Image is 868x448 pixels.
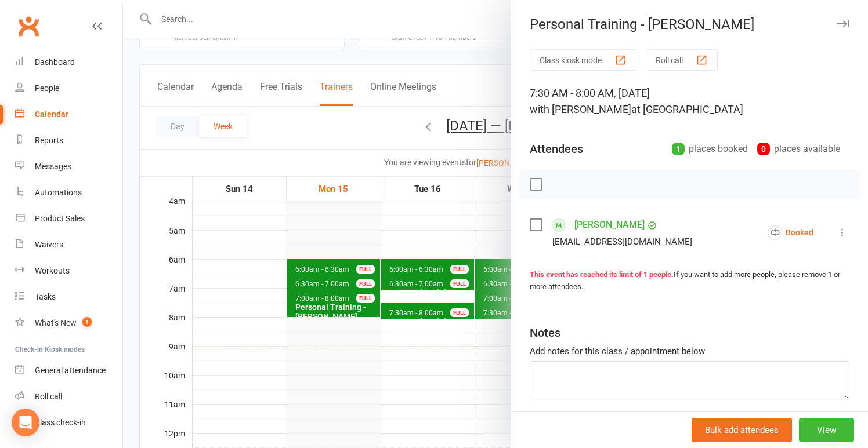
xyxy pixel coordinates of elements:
a: Workouts [15,258,122,284]
span: at [GEOGRAPHIC_DATA] [631,103,743,115]
a: Calendar [15,101,122,128]
div: 0 [757,143,770,155]
div: Tasks [35,292,56,301]
div: Automations [35,188,82,197]
a: Waivers [15,232,122,258]
div: [EMAIL_ADDRESS][DOMAIN_NAME] [552,234,692,249]
a: Reports [15,128,122,154]
a: Roll call [15,384,122,410]
a: Messages [15,154,122,180]
div: 1 [672,143,685,155]
button: Roll call [646,49,718,71]
a: Product Sales [15,206,122,232]
div: Workouts [35,266,70,275]
div: Roll call [35,392,62,401]
button: Bulk add attendees [692,418,792,442]
div: places available [757,141,840,157]
div: Messages [35,162,71,171]
a: General attendance kiosk mode [15,358,122,384]
div: Personal Training - [PERSON_NAME] [511,16,868,32]
a: People [15,75,122,101]
div: What's New [35,318,77,327]
div: Calendar [35,110,68,119]
div: Waivers [35,240,63,249]
div: places booked [672,141,748,157]
span: with [PERSON_NAME] [530,103,631,115]
a: Tasks [15,284,122,310]
a: Class kiosk mode [15,410,122,436]
a: What's New1 [15,310,122,336]
div: Booked [768,225,813,240]
div: Open Intercom Messenger [12,409,39,436]
div: Product Sales [35,214,85,223]
div: Attendees [530,141,583,157]
div: Class check-in [35,418,86,427]
div: 7:30 AM - 8:00 AM, [DATE] [530,85,849,118]
button: View [799,418,854,442]
div: Reports [35,136,63,145]
div: Notes [530,325,560,341]
div: If you want to add more people, please remove 1 or more attendees. [530,269,849,293]
a: Automations [15,180,122,206]
span: 1 [82,317,92,327]
div: General attendance [35,366,106,375]
a: Clubworx [14,12,43,41]
a: [PERSON_NAME] [574,216,645,234]
div: Dashboard [35,57,75,67]
button: Class kiosk mode [530,49,636,71]
div: People [35,83,59,93]
div: Add notes for this class / appointment below [530,344,849,358]
a: Dashboard [15,49,122,75]
strong: This event has reached its limit of 1 people. [530,270,674,279]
